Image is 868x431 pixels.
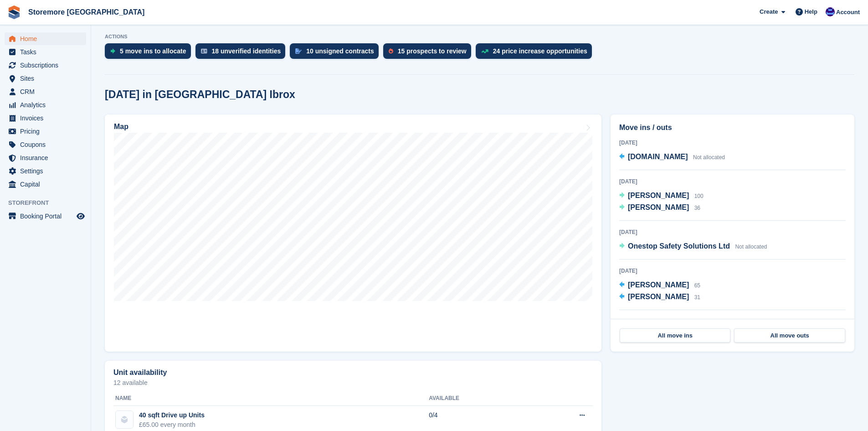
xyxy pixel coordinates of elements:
img: move_ins_to_allocate_icon-fdf77a2bb77ea45bf5b3d319d69a93e2d87916cf1d5bf7949dd705db3b84f3ca.svg [110,48,115,54]
span: 31 [694,294,700,301]
a: All move outs [734,328,845,343]
span: 100 [694,193,704,199]
span: Booking Portal [20,210,75,223]
span: [PERSON_NAME] [628,293,689,301]
img: prospect-51fa495bee0391a8d652442698ab0144808aea92771e9ea1ae160a38d050c398.svg [389,48,393,54]
a: [PERSON_NAME] 31 [619,291,700,303]
a: menu [5,32,86,45]
div: [DATE] [619,317,846,326]
span: CRM [20,85,75,98]
a: menu [5,99,86,111]
a: menu [5,151,86,164]
a: 24 price increase opportunities [476,43,596,63]
span: Insurance [20,151,75,164]
a: Preview store [75,211,86,222]
span: Help [805,7,817,16]
p: 12 available [113,379,593,386]
div: 5 move ins to allocate [120,47,186,55]
img: Angela [826,7,835,16]
span: 65 [694,282,700,289]
a: menu [5,138,86,151]
a: menu [5,46,86,58]
a: menu [5,210,86,223]
p: ACTIONS [105,34,854,40]
a: 5 move ins to allocate [105,43,195,63]
a: [PERSON_NAME] 100 [619,190,704,202]
span: Pricing [20,125,75,138]
a: 15 prospects to review [383,43,476,63]
a: menu [5,59,86,72]
a: [PERSON_NAME] 36 [619,202,700,214]
h2: Move ins / outs [619,122,846,133]
a: Onestop Safety Solutions Ltd Not allocated [619,241,767,253]
span: Invoices [20,112,75,125]
span: [PERSON_NAME] [628,192,689,199]
img: blank-unit-type-icon-ffbac7b88ba66c5e286b0e438baccc4b9c83835d4c34f86887a83fc20ec27e7b.svg [116,411,133,428]
a: menu [5,112,86,125]
a: Map [105,114,601,352]
div: [DATE] [619,228,846,236]
h2: [DATE] in [GEOGRAPHIC_DATA] Ibrox [105,88,295,101]
span: Storefront [8,198,91,208]
div: [DATE] [619,267,846,275]
div: 24 price increase opportunities [493,47,587,55]
a: 10 unsigned contracts [290,43,383,63]
a: menu [5,125,86,138]
span: Tasks [20,46,75,58]
span: Subscriptions [20,59,75,72]
th: Available [429,391,529,406]
div: 15 prospects to review [398,47,467,55]
span: Not allocated [735,244,767,250]
span: Not allocated [693,154,725,161]
span: Sites [20,72,75,85]
span: Home [20,32,75,45]
span: Coupons [20,138,75,151]
a: menu [5,165,86,177]
a: menu [5,72,86,85]
span: Create [760,7,778,16]
a: menu [5,85,86,98]
img: stora-icon-8386f47178a22dfd0bd8f6a31ec36ba5ce8667c1dd55bd0f319d3a0aa187defe.svg [7,5,21,19]
a: [PERSON_NAME] 65 [619,280,700,291]
div: 18 unverified identities [212,47,281,55]
span: Capital [20,178,75,191]
span: Settings [20,165,75,177]
a: menu [5,178,86,191]
span: [DOMAIN_NAME] [628,153,688,161]
div: 40 sqft Drive up Units [139,410,205,420]
div: [DATE] [619,177,846,186]
div: £65.00 every month [139,420,205,430]
th: Name [113,391,429,406]
h2: Unit availability [113,369,167,377]
a: Storemore [GEOGRAPHIC_DATA] [25,5,148,20]
span: Analytics [20,99,75,111]
div: [DATE] [619,139,846,147]
span: Account [836,8,860,17]
div: 10 unsigned contracts [306,47,374,55]
img: contract_signature_icon-13c848040528278c33f63329250d36e43548de30e8caae1d1a13099fd9432cc5.svg [295,48,302,54]
span: Onestop Safety Solutions Ltd [628,242,730,250]
span: [PERSON_NAME] [628,203,689,211]
a: [DOMAIN_NAME] Not allocated [619,151,725,163]
a: 18 unverified identities [195,43,290,63]
span: [PERSON_NAME] [628,281,689,289]
img: verify_identity-adf6edd0f0f0b5bbfe63781bf79b02c33cf7c696d77639b501bdc392416b5a36.svg [201,48,207,54]
span: 36 [694,205,700,211]
a: All move ins [620,328,730,343]
h2: Map [114,123,128,131]
img: price_increase_opportunities-93ffe204e8149a01c8c9dc8f82e8f89637d9d84a8eef4429ea346261dce0b2c0.svg [481,49,488,53]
